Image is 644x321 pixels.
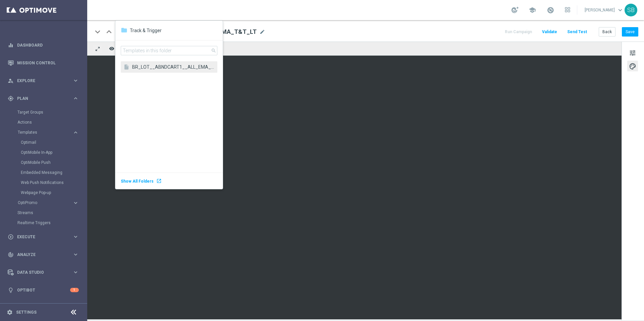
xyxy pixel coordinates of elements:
[17,54,79,72] a: Mission Control
[8,54,79,72] div: Mission Control
[21,137,87,147] div: Optimail
[8,287,14,293] i: lightbulb
[7,234,79,240] button: play_circle_outline Execute keyboard_arrow_right
[70,288,79,292] div: 1
[584,5,625,15] a: [PERSON_NAME]keyboard_arrow_down
[21,188,87,198] div: Webpage Pop-up
[8,78,14,84] i: person_search
[622,27,638,37] button: Save
[17,79,72,83] span: Explore
[16,310,37,314] a: Settings
[107,44,134,53] button: remove_red_eye Preview
[541,27,558,37] button: Validate
[529,6,536,14] span: school
[8,234,14,240] i: play_circle_outline
[7,252,79,257] button: track_changes Analyze keyboard_arrow_right
[121,46,217,55] input: Templates in this folder
[627,47,638,58] button: tune
[17,107,87,117] div: Target Groups
[8,78,72,84] div: Explore
[156,178,162,184] div: launch
[542,29,557,34] span: Validate
[17,117,87,127] div: Actions
[566,27,588,37] button: Send Test
[21,178,87,188] div: Web Push Notifications
[21,140,70,145] a: Optimail
[17,97,72,101] span: Plan
[211,48,216,53] span: search
[7,287,79,293] button: lightbulb Optibot 1
[7,43,79,48] button: equalizer Dashboard
[121,178,163,184] a: Show All Folders launch
[8,281,79,299] div: Optibot
[21,160,70,165] a: OptiMobile Push
[599,27,615,37] button: Back
[259,29,265,35] span: mode_edit
[8,42,14,48] i: equalizer
[17,208,87,218] div: Streams
[625,4,637,16] div: SB
[72,251,79,258] i: keyboard_arrow_right
[17,281,70,299] a: Optibot
[72,234,79,240] i: keyboard_arrow_right
[8,95,14,102] i: gps_fixed
[72,95,79,102] i: keyboard_arrow_right
[17,220,70,226] a: Realtime Triggers
[18,201,66,205] span: OptiPromo
[8,269,72,275] div: Data Studio
[7,78,79,83] button: person_search Explore keyboard_arrow_right
[17,130,79,135] button: Templates keyboard_arrow_right
[18,130,66,134] span: Templates
[21,180,70,185] a: Web Push Notifications
[7,270,79,275] button: Data Studio keyboard_arrow_right
[627,61,638,71] button: palette
[121,26,127,34] div: folder
[121,179,154,184] span: Show All Folders
[17,36,79,54] a: Dashboard
[7,309,13,315] i: settings
[7,96,79,101] button: gps_fixed Plan keyboard_arrow_right
[109,46,114,51] i: remove_red_eye
[8,36,79,54] div: Dashboard
[17,210,70,215] a: Streams
[8,234,72,240] div: Execute
[17,110,70,115] a: Target Groups
[8,252,72,258] div: Analyze
[72,269,79,275] i: keyboard_arrow_right
[21,150,70,155] a: OptiMobile In-App
[17,218,87,228] div: Realtime Triggers
[21,170,70,175] a: Embedded Messaging
[21,157,87,168] div: OptiMobile Push
[8,95,72,102] div: Plan
[17,235,72,239] span: Execute
[17,200,79,205] button: OptiPromo keyboard_arrow_right
[130,27,162,34] span: Track & Trigger
[629,62,636,71] span: palette
[17,253,72,257] span: Analyze
[17,270,72,274] span: Data Studio
[17,127,87,198] div: Templates
[7,60,79,66] button: Mission Control
[21,147,87,157] div: OptiMobile In-App
[616,6,624,14] span: keyboard_arrow_down
[123,64,129,70] div: insert_drive_file
[629,49,636,57] span: tune
[18,201,72,205] div: OptiPromo
[72,129,79,136] i: keyboard_arrow_right
[21,168,87,178] div: Embedded Messaging
[21,190,70,195] a: Webpage Pop-up
[17,198,87,208] div: OptiPromo
[132,64,214,70] span: BR_LOT__ABNDCART1__ALL_EMA_T&T_LT
[18,130,72,134] div: Templates
[72,77,79,84] i: keyboard_arrow_right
